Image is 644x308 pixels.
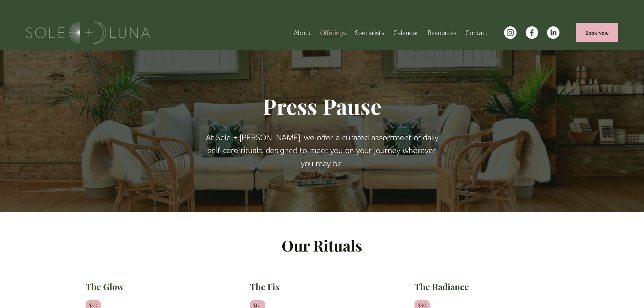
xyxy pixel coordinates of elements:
[294,27,311,39] a: About
[393,27,419,39] a: Calendar
[250,281,394,292] h2: The Fix
[355,27,384,39] a: Specialists
[320,27,346,38] span: Offerings
[86,233,559,258] p: Our Rituals
[26,22,150,44] img: Sole + Luna
[547,26,559,39] a: LinkedIn
[320,27,346,39] a: folder dropdown
[576,23,618,42] a: Book Now
[204,131,440,169] p: At Sole + [PERSON_NAME], we offer a curated assortment of daily self-care rituals, designed to me...
[204,93,440,120] h1: Press Pause
[86,281,230,292] h2: The Glow
[428,27,457,39] a: folder dropdown
[414,281,559,292] h2: The Radiance
[526,26,538,39] a: facebook-unauth
[504,26,517,39] a: instagram-unauth
[466,27,488,39] a: Contact
[428,27,457,38] span: Resources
